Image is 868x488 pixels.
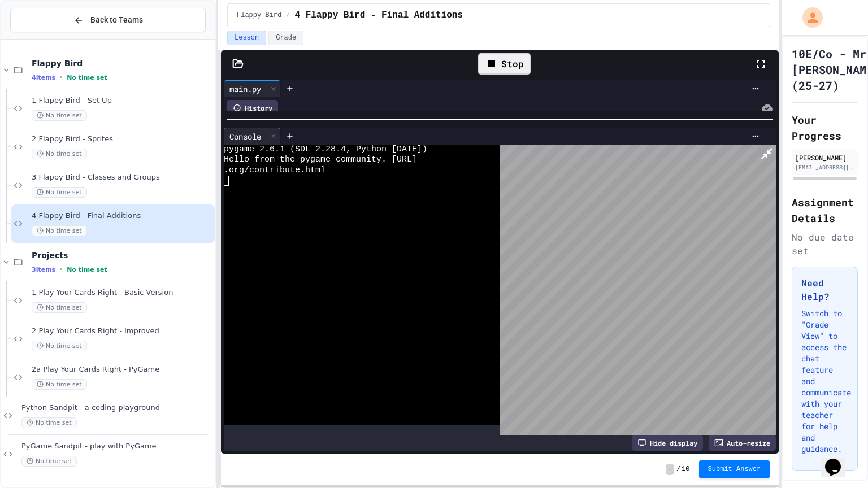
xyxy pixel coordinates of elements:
span: No time set [67,266,107,273]
span: Submit Answer [708,465,761,474]
span: .org/contribute.html [224,165,325,176]
div: No due date set [792,230,858,258]
span: 2a Play Your Cards Right - PyGame [32,365,212,374]
span: 2 Flappy Bird - Sprites [32,134,212,144]
span: Flappy Bird [237,11,281,20]
h3: Need Help? [801,276,848,303]
div: My Account [791,5,826,30]
span: 4 Flappy Bird - Final Additions [294,8,463,22]
span: Back to Teams [90,14,143,26]
span: No time set [32,225,87,236]
span: • [60,73,62,82]
span: No time set [32,302,87,313]
div: [PERSON_NAME] [795,152,854,163]
div: [EMAIL_ADDRESS][DOMAIN_NAME] [795,163,854,172]
span: 2 Play Your Cards Right - Improved [32,326,212,336]
span: Flappy Bird [32,58,212,68]
button: Grade [268,30,303,45]
div: Hide display [632,435,703,451]
button: Back to Teams [10,8,206,32]
span: No time set [32,110,87,121]
span: No time set [32,149,87,159]
span: 1 Flappy Bird - Set Up [32,96,212,106]
span: No time set [32,341,87,351]
span: No time set [32,379,87,390]
div: History [227,100,278,116]
span: No time set [21,456,77,467]
button: Submit Answer [699,460,770,478]
span: 4 items [32,74,55,81]
span: - [666,464,674,475]
span: PyGame Sandpit - play with PyGame [21,442,212,451]
span: Python Sandpit - a coding playground [21,403,212,413]
div: Stop [478,53,531,75]
button: Lesson [227,30,266,45]
span: 1 Play Your Cards Right - Basic Version [32,288,212,298]
p: Switch to "Grade View" to access the chat feature and communicate with your teacher for help and ... [801,308,848,455]
h2: Your Progress [792,112,858,143]
span: / [286,11,290,20]
span: 10 [682,465,689,474]
span: 4 Flappy Bird - Final Additions [32,211,212,221]
span: / [676,465,680,474]
span: 3 items [32,266,55,273]
div: main.py [224,83,267,95]
span: • [60,265,62,274]
span: No time set [32,187,87,198]
span: Projects [32,250,212,260]
div: Console [224,130,267,142]
div: Console [224,128,281,145]
h2: Assignment Details [792,194,858,226]
iframe: chat widget [821,443,857,477]
span: No time set [67,74,107,81]
span: 3 Flappy Bird - Classes and Groups [32,173,212,182]
div: main.py [224,80,281,97]
span: No time set [21,417,77,428]
span: pygame 2.6.1 (SDL 2.28.4, Python [DATE]) [224,145,427,155]
div: Auto-resize [709,435,776,451]
span: Hello from the pygame community. [URL] [224,155,417,165]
